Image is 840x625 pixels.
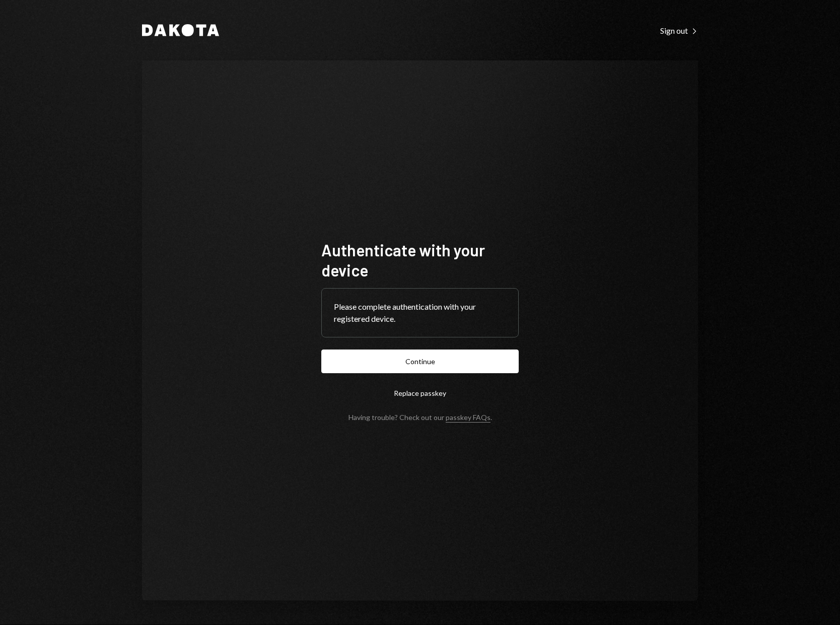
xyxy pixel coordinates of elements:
[334,301,506,325] div: Please complete authentication with your registered device.
[660,25,698,36] a: Sign out
[321,240,519,280] h1: Authenticate with your device
[446,413,491,423] a: passkey FAQs
[660,26,698,36] div: Sign out
[348,413,492,422] div: Having trouble? Check out our .
[321,350,519,373] button: Continue
[321,381,519,405] button: Replace passkey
